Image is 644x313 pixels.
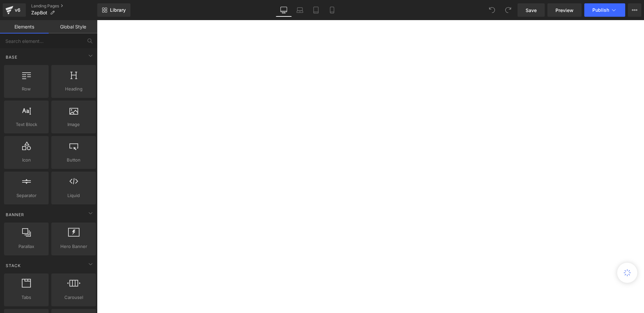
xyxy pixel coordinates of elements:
[31,3,97,9] a: Landing Pages
[6,294,47,301] span: Tabs
[5,211,25,218] span: Banner
[5,262,21,269] span: Stack
[6,121,47,128] span: Text Block
[53,192,94,199] span: Liquid
[584,3,625,17] button: Publish
[53,85,94,92] span: Heading
[592,7,609,13] span: Publish
[5,54,18,60] span: Base
[526,7,537,14] span: Save
[53,121,94,128] span: Image
[324,3,340,17] a: Mobile
[110,7,126,13] span: Library
[53,243,94,250] span: Hero Banner
[501,3,515,17] button: Redo
[6,85,47,92] span: Row
[485,3,499,17] button: Undo
[628,3,641,17] button: More
[53,294,94,301] span: Carousel
[53,156,94,164] span: Button
[6,156,47,164] span: Icon
[31,10,47,15] span: ZapBot
[6,243,47,250] span: Parallax
[49,20,97,34] a: Global Style
[555,7,574,14] span: Preview
[547,3,582,17] a: Preview
[97,3,130,17] a: New Library
[3,3,26,17] a: v6
[6,192,47,199] span: Separator
[292,3,308,17] a: Laptop
[276,3,292,17] a: Desktop
[13,6,22,14] div: v6
[308,3,324,17] a: Tablet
